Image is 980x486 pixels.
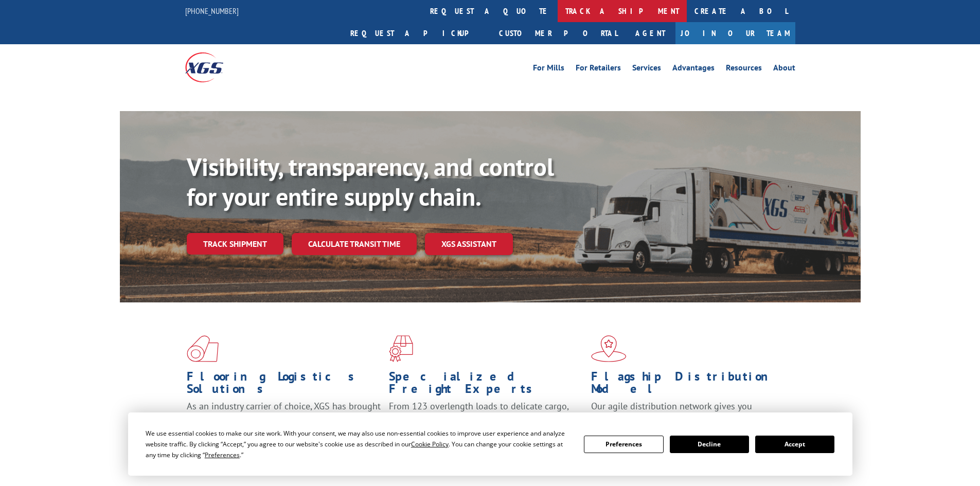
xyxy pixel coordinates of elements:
span: As an industry carrier of choice, XGS has brought innovation and dedication to flooring logistics... [187,400,381,437]
a: Join Our Team [675,22,795,44]
a: Customer Portal [491,22,625,44]
a: Calculate transit time [292,233,417,255]
button: Preferences [584,436,663,453]
a: Agent [625,22,675,44]
button: Accept [755,436,834,453]
a: About [773,64,795,75]
h1: Flooring Logistics Solutions [187,370,381,400]
span: Preferences [205,451,240,459]
img: xgs-icon-total-supply-chain-intelligence-red [187,335,219,362]
span: Our agile distribution network gives you nationwide inventory management on demand. [591,400,780,424]
a: Track shipment [187,233,283,255]
a: Resources [726,64,762,75]
a: XGS ASSISTANT [425,233,513,255]
button: Decline [670,436,749,453]
a: For Retailers [576,64,621,75]
b: Visibility, transparency, and control for your entire supply chain. [187,151,554,212]
p: From 123 overlength loads to delicate cargo, our experienced staff knows the best way to move you... [389,400,583,446]
div: We use essential cookies to make our site work. With your consent, we may also use non-essential ... [146,428,572,460]
a: [PHONE_NUMBER] [185,6,239,16]
a: Advantages [672,64,715,75]
h1: Specialized Freight Experts [389,370,583,400]
a: Services [632,64,661,75]
span: Cookie Policy [411,440,449,448]
div: Cookie Consent Prompt [128,412,852,476]
img: xgs-icon-focused-on-flooring-red [389,335,413,362]
h1: Flagship Distribution Model [591,370,786,400]
a: Request a pickup [343,22,491,44]
a: For Mills [533,64,564,75]
img: xgs-icon-flagship-distribution-model-red [591,335,627,362]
